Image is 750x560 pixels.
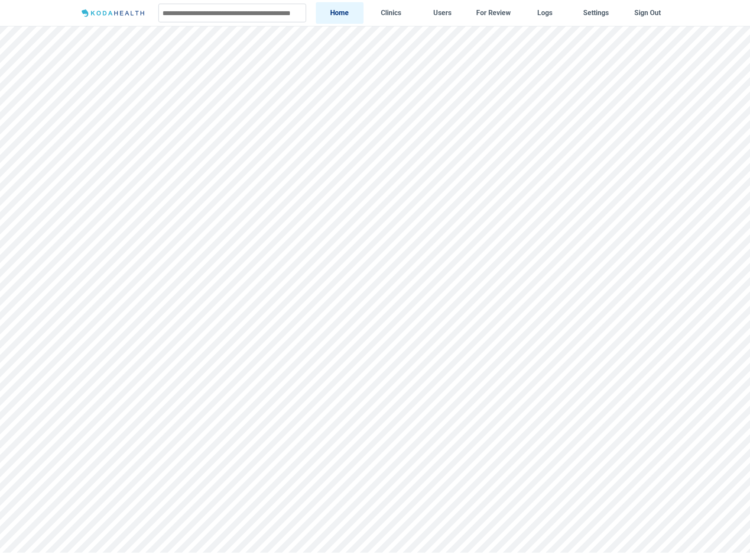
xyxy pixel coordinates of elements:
[470,2,517,23] a: For Review
[79,8,149,19] img: Logo
[521,2,568,23] a: Logs
[419,2,466,23] a: Users
[367,2,415,23] a: Clinics
[623,2,671,23] button: Sign Out
[316,2,364,23] a: Home
[572,2,620,23] a: Settings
